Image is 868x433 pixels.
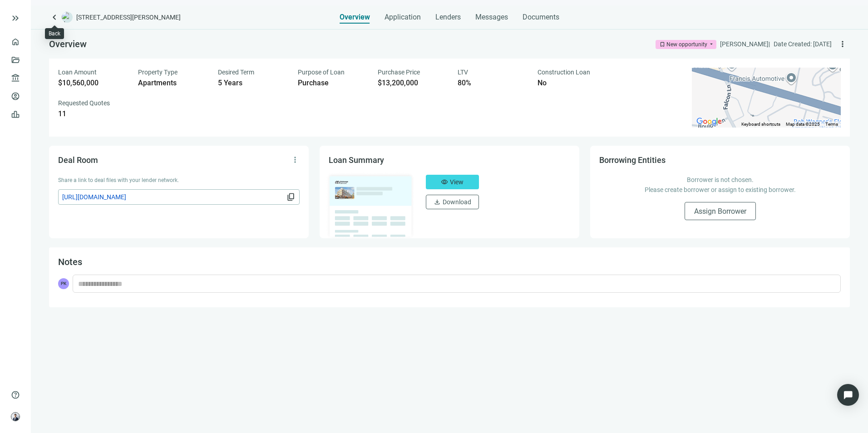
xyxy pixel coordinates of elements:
[837,384,859,406] div: Open Intercom Messenger
[608,185,832,195] p: Please create borrower or assign to existing borrower.
[329,155,384,165] span: Loan Summary
[11,74,17,83] span: account_balance
[666,40,707,49] div: New opportunity
[218,69,254,76] span: Desired Term
[11,390,20,399] span: help
[659,41,666,48] span: bookmark
[58,278,69,289] span: PK
[286,192,296,202] span: content_copy
[11,413,20,421] img: avatar
[608,175,832,185] p: Borrower is not chosen.
[426,175,479,189] button: visibilityView
[58,155,98,165] span: Deal Room
[694,116,724,128] a: Open this area in Google Maps (opens a new window)
[774,39,832,49] div: Date Created: [DATE]
[741,121,780,128] button: Keyboard shortcuts
[475,13,508,21] span: Messages
[443,198,471,206] span: Download
[326,172,415,239] img: dealOverviewImg
[523,13,559,22] span: Documents
[58,256,82,267] span: Notes
[340,13,370,22] span: Overview
[434,198,441,206] span: download
[538,69,590,76] span: Construction Loan
[58,79,127,88] div: $10,560,000
[298,69,345,76] span: Purpose of Loan
[218,79,287,88] div: 5 Years
[441,178,448,186] span: visibility
[138,69,178,76] span: Property Type
[138,79,207,88] div: Apartments
[694,116,724,128] img: Google
[720,39,770,49] div: [PERSON_NAME] |
[435,13,461,22] span: Lenders
[62,12,73,23] img: deal-logo
[458,79,527,88] div: 80%
[58,177,179,183] span: Share a link to deal files with your lender network.
[685,202,756,220] button: Assign Borrower
[694,207,746,216] span: Assign Borrower
[288,153,302,167] button: more_vert
[825,122,838,127] a: Terms (opens in new tab)
[291,155,300,164] span: more_vert
[58,69,97,76] span: Loan Amount
[58,99,110,107] span: Requested Quotes
[378,69,420,76] span: Purchase Price
[378,79,447,88] div: $13,200,000
[450,178,464,186] span: View
[599,155,666,165] span: Borrowing Entities
[838,39,847,49] span: more_vert
[10,13,21,24] button: keyboard_double_arrow_right
[49,12,60,23] a: keyboard_arrow_left
[76,13,181,22] span: [STREET_ADDRESS][PERSON_NAME]
[426,195,479,209] button: downloadDownload
[58,109,127,118] div: 11
[385,13,421,22] span: Application
[835,37,850,51] button: more_vert
[49,30,60,37] div: Back
[538,79,607,88] div: No
[62,192,285,202] span: [URL][DOMAIN_NAME]
[298,79,367,88] div: Purchase
[458,69,468,76] span: LTV
[786,122,820,127] span: Map data ©2025
[49,39,87,49] span: Overview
